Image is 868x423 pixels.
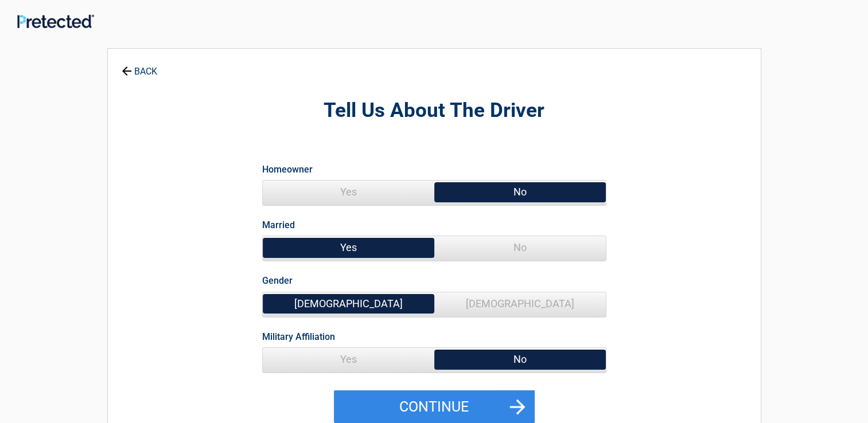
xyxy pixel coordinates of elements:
span: No [434,181,606,203]
span: [DEMOGRAPHIC_DATA] [263,292,434,315]
img: Main Logo [17,14,94,28]
label: Military Affiliation [262,329,335,344]
span: No [434,348,606,371]
span: Yes [263,348,434,371]
h2: Tell Us About The Driver [171,97,698,124]
label: Gender [262,273,293,288]
a: BACK [119,56,159,76]
span: [DEMOGRAPHIC_DATA] [434,292,606,315]
label: Married [262,217,295,233]
label: Homeowner [262,162,313,177]
span: Yes [263,181,434,203]
span: No [434,236,606,259]
span: Yes [263,236,434,259]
